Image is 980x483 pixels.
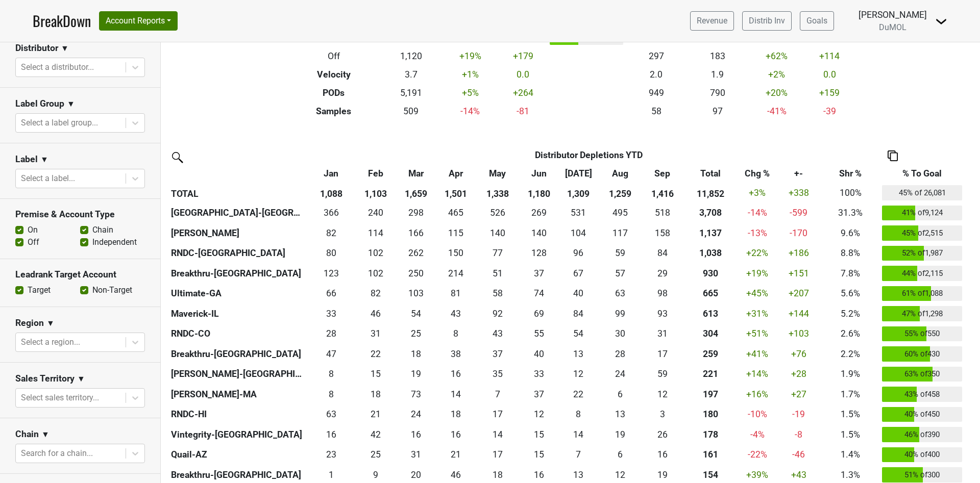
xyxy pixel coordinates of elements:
[439,347,473,361] div: 38
[309,287,354,300] div: 66
[476,303,520,324] td: 92.001
[356,263,396,284] td: 102.491
[821,164,880,183] th: Shr %: activate to sort column ascending
[687,65,748,84] td: 1.9
[643,284,682,304] td: 98.33
[522,226,556,240] div: 140
[439,246,473,260] div: 150
[358,307,393,320] div: 46
[396,263,436,284] td: 250.334
[168,183,306,203] th: TOTAL
[561,307,596,320] div: 84
[358,206,393,219] div: 240
[439,287,473,300] div: 81
[520,344,559,364] td: 39.5
[398,287,434,300] div: 103
[559,263,598,284] td: 66.671
[682,284,738,304] th: 665.170
[309,367,354,380] div: 8
[779,267,819,280] div: +151
[561,226,596,240] div: 104
[168,324,306,344] th: RNDC-CO
[522,347,556,361] div: 40
[61,42,69,55] span: ▼
[522,246,556,260] div: 128
[15,98,64,109] h3: Label Group
[168,223,306,243] th: [PERSON_NAME]
[645,307,680,320] div: 93
[601,327,640,340] div: 30
[15,154,38,165] h3: Label
[358,267,393,280] div: 102
[476,284,520,304] td: 57.66
[309,226,354,240] div: 82
[779,287,819,300] div: +207
[559,164,598,183] th: Jul: activate to sort column ascending
[821,284,880,304] td: 5.6%
[685,287,736,300] div: 665
[738,364,776,385] td: +14 %
[738,164,776,183] th: Chg %: activate to sort column ascending
[396,324,436,344] td: 24.7
[738,223,776,243] td: -13 %
[306,183,356,203] th: 1,088
[478,307,517,320] div: 92
[559,324,598,344] td: 53.5
[306,164,356,183] th: Jan: activate to sort column ascending
[598,243,643,264] td: 59.332
[779,246,819,260] div: +186
[645,327,680,340] div: 31
[356,203,396,223] td: 240.1
[779,226,819,240] div: -170
[439,267,473,280] div: 214
[520,164,559,183] th: Jun: activate to sort column ascending
[28,236,39,248] label: Off
[499,84,547,102] td: +264
[287,84,381,102] th: PODs
[738,243,776,264] td: +22 %
[168,284,306,304] th: Ultimate-GA
[598,203,643,223] td: 495
[520,203,559,223] td: 268.668
[559,284,598,304] td: 39.5
[685,307,736,320] div: 613
[28,224,38,236] label: On
[15,43,58,54] h3: Distributor
[436,263,476,284] td: 214.336
[643,364,682,385] td: 59.17
[738,284,776,304] td: +45 %
[439,327,473,340] div: 8
[168,148,185,165] img: filter
[306,284,356,304] td: 66.34
[478,287,517,300] div: 58
[478,206,517,219] div: 526
[398,307,434,320] div: 54
[643,183,682,203] th: 1,416
[396,284,436,304] td: 103.03
[478,267,517,280] div: 51
[442,84,499,102] td: +5 %
[396,364,436,385] td: 18.52
[800,11,834,31] a: Goals
[601,307,640,320] div: 99
[287,65,381,84] th: Velocity
[168,164,306,183] th: &nbsp;: activate to sort column ascending
[776,164,821,183] th: +-: activate to sort column ascending
[309,206,354,219] div: 366
[626,65,687,84] td: 2.0
[398,267,434,280] div: 250
[99,11,178,31] button: Account Reports
[643,203,682,223] td: 518
[601,347,640,361] div: 28
[436,203,476,223] td: 465.334
[92,236,137,248] label: Independent
[442,47,499,65] td: +19 %
[821,223,880,243] td: 9.6%
[645,226,680,240] div: 158
[476,263,520,284] td: 51.335
[358,367,393,380] div: 15
[287,102,381,120] th: Samples
[601,226,640,240] div: 117
[309,246,354,260] div: 80
[478,226,517,240] div: 140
